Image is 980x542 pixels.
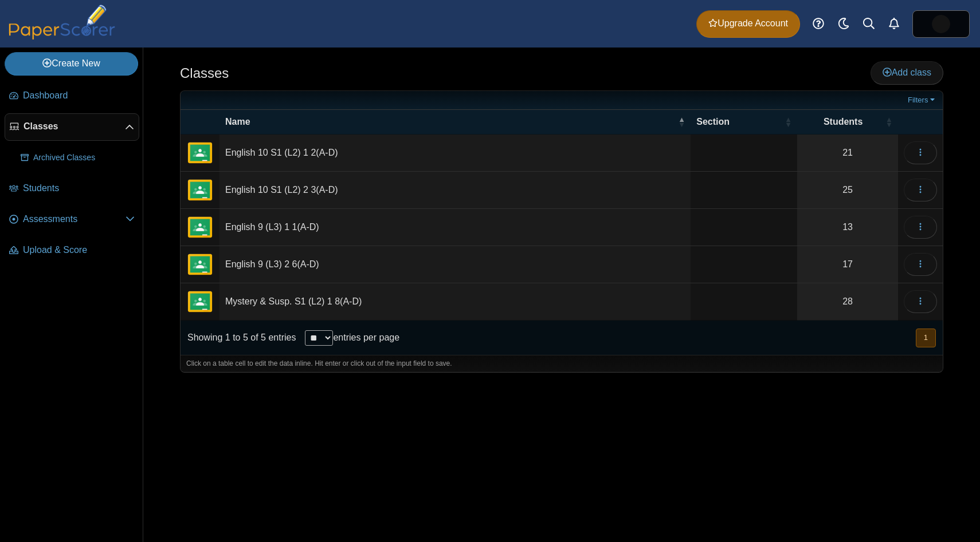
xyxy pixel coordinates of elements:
span: Joseph Freer [932,15,950,33]
a: Dashboard [5,82,139,110]
nav: pagination [915,329,936,347]
a: Archived Classes [16,144,139,172]
a: 17 [797,246,898,283]
span: Dashboard [23,89,135,102]
td: English 10 S1 (L2) 2 3(A-D) [219,172,691,209]
label: entries per page [333,333,399,342]
img: External class connected through Google Classroom [186,288,214,315]
a: 25 [797,172,898,208]
td: Mystery & Susp. S1 (L2) 1 8(A-D) [219,283,691,321]
a: Students [5,175,139,203]
span: Students : Activate to sort [885,116,892,128]
a: Upgrade Account [696,10,800,38]
span: Upgrade Account [708,17,788,30]
img: ps.JHhghvqd6R7LWXju [932,15,950,33]
a: ps.JHhghvqd6R7LWXju [912,10,970,38]
span: Section : Activate to sort [785,116,791,128]
td: English 9 (L3) 2 6(A-D) [219,246,691,283]
img: External class connected through Google Classroom [186,251,214,278]
span: Name [225,116,676,128]
span: Name : Activate to invert sorting [678,116,685,128]
a: 21 [797,134,898,171]
a: Upload & Score [5,237,139,264]
span: Upload & Score [23,244,135,256]
span: Classes [23,120,125,133]
a: 13 [797,209,898,246]
a: Create New [5,52,138,75]
h1: Classes [180,64,229,83]
span: Add class [883,68,931,77]
img: PaperScorer [5,5,119,39]
a: Filters [905,94,940,106]
div: Showing 1 to 5 of 5 entries [181,321,296,355]
span: Section [696,116,782,128]
img: External class connected through Google Classroom [186,176,214,204]
span: Students [803,116,883,128]
a: Assessments [5,206,139,234]
td: English 10 S1 (L2) 1 2(A-D) [219,134,691,172]
span: Assessments [23,213,126,225]
span: Students [23,182,135,195]
div: Click on a table cell to edit the data inline. Hit enter or click out of the input field to save. [181,355,943,372]
td: English 9 (L3) 1 1(A-D) [219,209,691,246]
span: Archived Classes [33,152,135,164]
img: External class connected through Google Classroom [186,139,214,167]
a: Add class [871,61,943,84]
a: Classes [5,113,139,141]
a: Alerts [881,11,907,37]
img: External class connected through Google Classroom [186,213,214,241]
button: 1 [916,329,936,347]
a: PaperScorer [5,31,119,41]
a: 28 [797,283,898,320]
